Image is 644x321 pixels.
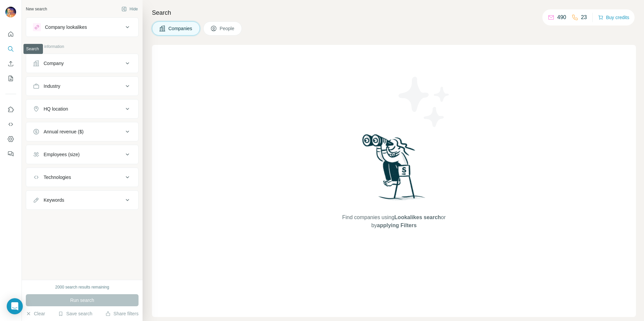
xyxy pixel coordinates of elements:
button: Use Surfe on LinkedIn [5,104,16,116]
button: My lists [5,72,16,84]
h4: Search [152,8,636,17]
div: Annual revenue ($) [44,128,84,135]
span: Companies [168,25,193,32]
img: Avatar [5,7,16,17]
button: HQ location [26,101,138,117]
button: Share filters [105,310,139,317]
button: Quick start [5,28,16,40]
div: Company [44,60,64,67]
p: 490 [557,13,566,21]
button: Save search [58,310,92,317]
button: Employees (size) [26,146,138,163]
button: Annual revenue ($) [26,124,138,140]
span: People [220,25,235,32]
div: 2000 search results remaining [55,284,109,290]
div: HQ location [44,106,68,112]
button: Company [26,55,138,71]
div: Employees (size) [44,151,79,158]
img: Surfe Illustration - Stars [394,72,454,132]
div: New search [26,6,47,12]
button: Clear [26,310,45,317]
button: Keywords [26,192,138,208]
div: Keywords [44,197,64,203]
button: Hide [117,4,143,14]
p: Company information [26,44,139,50]
span: Find companies using or by [340,213,447,230]
span: Lookalikes search [394,214,441,220]
span: applying Filters [377,222,417,228]
button: Dashboard [5,133,16,145]
button: Search [5,43,16,55]
img: Surfe Illustration - Woman searching with binoculars [359,132,429,207]
button: Industry [26,78,138,94]
div: Open Intercom Messenger [7,298,23,314]
div: Company lookalikes [45,24,87,30]
button: Technologies [26,169,138,185]
button: Use Surfe API [5,118,16,130]
div: Industry [44,83,60,89]
p: 23 [581,13,587,21]
div: Technologies [44,174,71,181]
button: Company lookalikes [26,19,138,35]
button: Enrich CSV [5,58,16,70]
button: Feedback [5,148,16,160]
button: Buy credits [598,13,629,22]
